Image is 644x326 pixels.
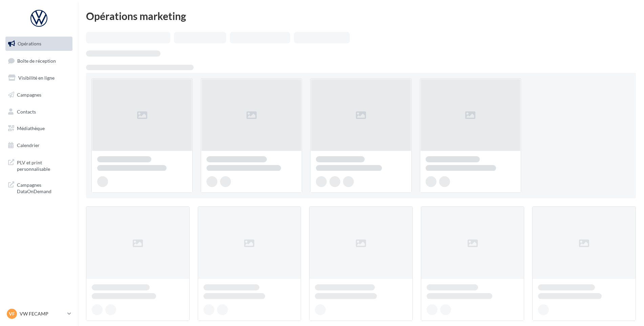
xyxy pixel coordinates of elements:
a: PLV et print personnalisable [4,155,74,175]
a: Boîte de réception [4,54,74,68]
a: Campagnes [4,88,74,102]
span: Campagnes DataOnDemand [17,180,70,195]
span: Visibilité en ligne [18,75,55,81]
a: Visibilité en ligne [4,71,74,85]
span: Contacts [17,108,36,114]
a: VF VW FECAMP [5,307,72,320]
span: Calendrier [17,142,40,148]
span: Campagnes [17,92,41,98]
span: Boîte de réception [17,58,56,63]
a: Contacts [4,105,74,119]
div: Opérations marketing [86,11,636,21]
a: Opérations [4,37,74,51]
a: Calendrier [4,138,74,152]
span: VF [9,310,15,317]
a: Médiathèque [4,121,74,136]
span: Opérations [18,41,41,46]
span: Médiathèque [17,125,45,131]
a: Campagnes DataOnDemand [4,178,74,198]
p: VW FECAMP [20,310,65,317]
span: PLV et print personnalisable [17,158,70,172]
